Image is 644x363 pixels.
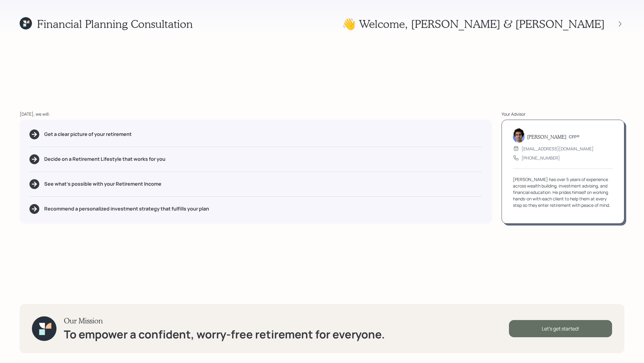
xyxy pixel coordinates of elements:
[513,128,525,143] img: harrison-schaefer-headshot-2.png
[64,328,385,341] h1: To empower a confident, worry-free retirement for everyone.
[44,181,161,187] h5: See what's possible with your Retirement Income
[522,145,594,152] div: [EMAIL_ADDRESS][DOMAIN_NAME]
[20,111,492,117] div: [DATE], we will:
[342,17,605,30] h1: 👋 Welcome , [PERSON_NAME] & [PERSON_NAME]
[44,156,165,162] h5: Decide on a Retirement Lifestyle that works for you
[569,134,580,140] h6: CFP®
[522,155,560,161] div: [PHONE_NUMBER]
[509,320,612,337] div: Let's get started!
[64,316,385,325] h3: Our Mission
[502,111,624,117] div: Your Advisor
[513,176,613,208] div: [PERSON_NAME] has over 5 years of experience across wealth building, investment advising, and fin...
[527,134,566,140] h5: [PERSON_NAME]
[37,17,193,30] h1: Financial Planning Consultation
[44,206,209,212] h5: Recommend a personalized investment strategy that fulfills your plan
[44,131,132,137] h5: Get a clear picture of your retirement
